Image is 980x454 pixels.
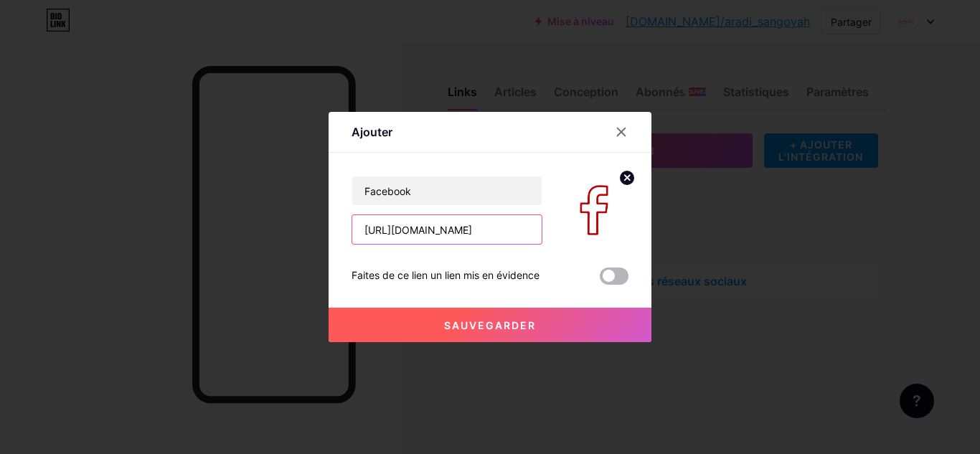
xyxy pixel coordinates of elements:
[352,125,392,139] font: Ajouter
[352,215,542,244] input: URL
[329,308,651,342] button: Sauvegarder
[560,176,628,245] img: lien_vignette
[352,176,542,205] input: Titre
[444,319,536,331] font: Sauvegarder
[352,269,540,281] font: Faites de ce lien un lien mis en évidence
